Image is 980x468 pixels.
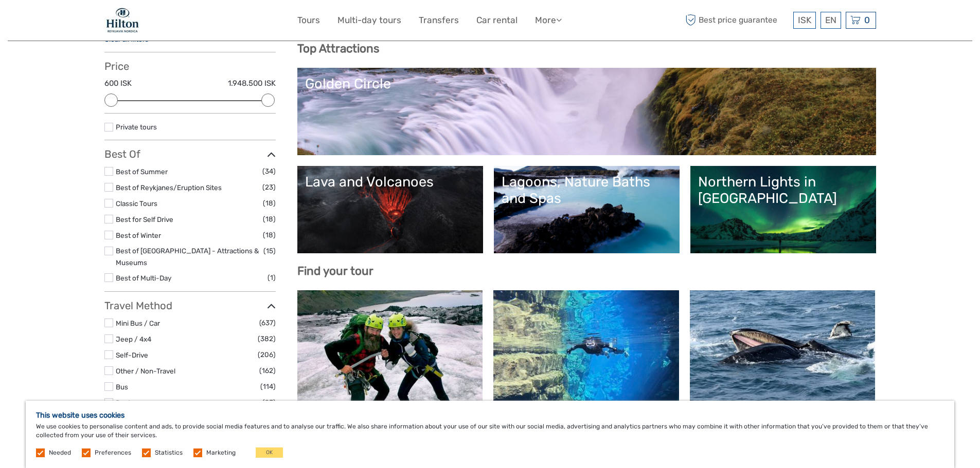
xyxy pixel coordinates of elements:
label: Preferences [95,448,131,457]
span: (34) [262,165,276,177]
div: Northern Lights in [GEOGRAPHIC_DATA] [698,174,868,207]
a: Bus [116,383,128,391]
span: (637) [259,317,276,329]
span: 0 [863,15,871,25]
div: Golden Circle [305,76,868,92]
span: (15) [263,245,276,257]
label: Needed [49,448,71,457]
a: Other / Non-Travel [116,367,175,375]
h3: Price [104,60,276,72]
a: Classic Tours [116,199,157,208]
div: Lagoons, Nature Baths and Spas [502,174,672,207]
h3: Travel Method [104,299,276,312]
span: (18) [263,213,276,225]
a: More [535,13,562,28]
div: EN [821,12,841,29]
label: Statistics [155,448,183,457]
span: Best price guarantee [683,12,791,29]
a: Multi-day tours [337,13,401,28]
a: Best of Multi-Day [116,274,171,282]
a: Self-Drive [116,351,148,359]
div: Lava and Volcanoes [305,174,475,190]
a: Best for Self Drive [116,215,173,223]
div: We use cookies to personalise content and ads, to provide social media features and to analyse ou... [26,401,954,468]
a: Best of Winter [116,231,161,239]
label: Marketing [206,448,236,457]
span: ISK [798,15,811,25]
a: Lava and Volcanoes [305,174,475,246]
label: 1.948.500 ISK [228,78,276,89]
a: Best of Reykjanes/Eruption Sites [116,183,222,192]
span: (382) [258,333,276,345]
b: Top Attractions [297,42,379,55]
h5: This website uses cookies [36,411,944,420]
span: (18) [263,197,276,209]
a: Tours [297,13,320,28]
a: Golden Circle [305,76,868,147]
span: (93) [262,397,276,408]
label: 600 ISK [104,78,132,89]
a: Best of Summer [116,167,168,176]
a: Transfers [419,13,459,28]
span: (206) [258,349,276,361]
a: Boat [116,399,131,407]
h3: Best Of [104,148,276,160]
a: Northern Lights in [GEOGRAPHIC_DATA] [698,174,868,246]
span: (1) [268,272,276,284]
a: Best of [GEOGRAPHIC_DATA] - Attractions & Museums [116,247,259,267]
a: Car rental [476,13,518,28]
a: Jeep / 4x4 [116,335,151,343]
span: (23) [262,181,276,193]
button: OK [256,447,283,458]
span: (114) [260,381,276,392]
a: Private tours [116,123,157,131]
a: Lagoons, Nature Baths and Spas [502,174,672,246]
span: (162) [259,365,276,377]
a: Mini Bus / Car [116,319,160,327]
b: Find your tour [297,264,373,278]
img: 1846-e7c6c28a-36f7-44b6-aaf6-bfd1581794f2_logo_small.jpg [104,8,140,33]
span: (18) [263,229,276,241]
